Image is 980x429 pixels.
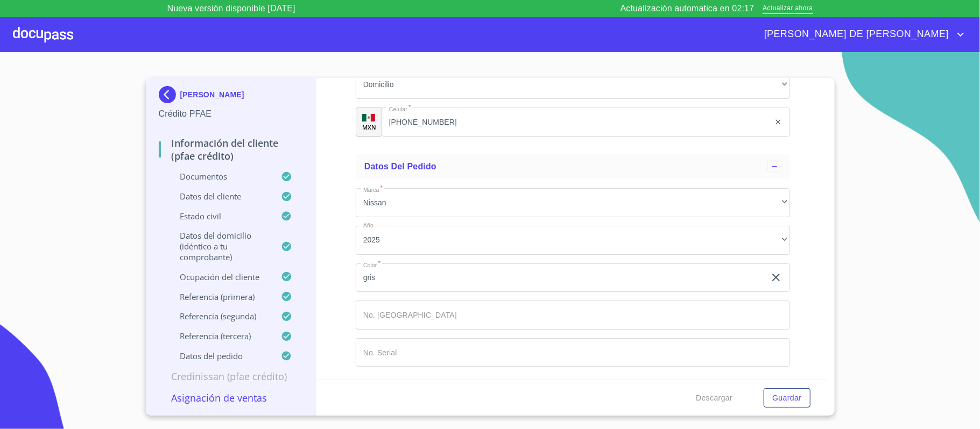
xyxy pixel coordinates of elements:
span: Guardar [772,391,801,405]
img: Docupass spot blue [159,86,180,103]
p: Referencia (segunda) [159,311,281,321]
div: Nissan [356,188,790,217]
button: account of current user [756,26,967,43]
p: Datos del domicilio (idéntico a tu comprobante) [159,230,281,262]
p: Datos del pedido [159,351,281,361]
div: Datos del pedido [356,154,790,180]
button: clear input [770,271,782,284]
p: Ocupación del Cliente [159,271,281,282]
button: Descargar [692,388,737,408]
div: 2025 [356,226,790,255]
span: Descargar [696,391,732,405]
p: Nueva versión disponible [DATE] [167,2,295,15]
img: R93DlvwvvjP9fbrDwZeCRYBHk45OWMq+AAOlFVsxT89f82nwPLnD58IP7+ANJEaWYhP0Tx8kkA0WlQMPQsAAgwAOmBj20AXj6... [362,114,375,121]
p: Asignación de Ventas [159,391,304,404]
button: clear input [774,118,782,126]
span: [PERSON_NAME] DE [PERSON_NAME] [756,26,954,43]
p: Estado Civil [159,211,281,221]
p: Datos del cliente [159,191,281,202]
p: Credinissan (PFAE crédito) [159,370,304,383]
p: Documentos [159,171,281,182]
p: Información del cliente (PFAE crédito) [159,137,304,162]
div: Domicilio [356,70,790,99]
button: Guardar [764,388,810,408]
p: Crédito PFAE [159,108,304,120]
p: [PERSON_NAME] [180,90,244,99]
p: MXN [362,123,376,131]
div: [PERSON_NAME] [159,86,304,108]
span: Datos del pedido [364,162,436,171]
p: Referencia (tercera) [159,331,281,341]
p: Actualización automatica en 02:17 [621,2,755,15]
span: Actualizar ahora [763,3,813,15]
p: Referencia (primera) [159,291,281,302]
